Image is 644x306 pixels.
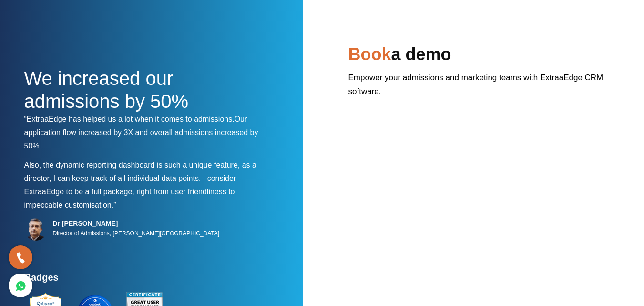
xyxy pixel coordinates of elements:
span: Also, the dynamic reporting dashboard is such a unique feature, as a director, I can keep track o... [24,161,256,182]
p: Director of Admissions, [PERSON_NAME][GEOGRAPHIC_DATA] [53,228,220,239]
h4: Badges [24,272,267,289]
p: Empower your admissions and marketing teams with ExtraaEdge CRM software. [348,71,620,106]
h5: Dr [PERSON_NAME] [53,219,220,228]
span: “ExtraaEdge has helped us a lot when it comes to admissions. [24,115,235,123]
span: I consider ExtraaEdge to be a full package, right from user friendliness to impeccable customisat... [24,174,236,209]
span: Book [348,44,391,64]
h2: a demo [348,43,620,71]
span: Our application flow increased by 3X and overall admissions increased by 50%. [24,115,258,150]
span: We increased our admissions by 50% [24,68,189,112]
